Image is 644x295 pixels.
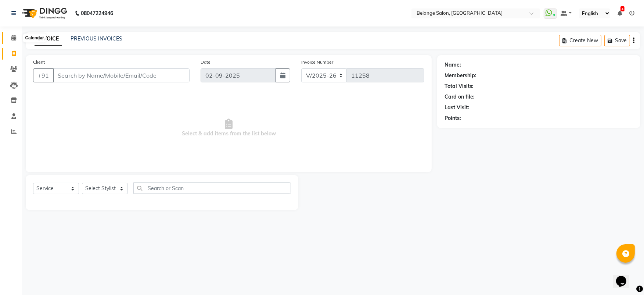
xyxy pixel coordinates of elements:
div: Calendar [23,34,46,43]
span: 4 [620,6,625,11]
input: Search by Name/Mobile/Email/Code [53,68,190,82]
span: Select & add items from the list below [33,91,424,165]
input: Search or Scan [133,182,291,194]
button: Save [604,35,630,46]
button: Create New [559,35,601,46]
iframe: chat widget [613,266,637,288]
div: Total Visits: [445,82,474,90]
div: Membership: [445,72,476,79]
div: Card on file: [445,93,475,101]
a: PREVIOUS INVOICES [71,35,122,42]
label: Invoice Number [301,59,333,65]
a: 4 [618,10,622,17]
b: 08047224946 [81,3,113,24]
label: Date [201,59,211,65]
label: Client [33,59,45,65]
button: +91 [33,68,54,82]
div: Name: [445,61,461,69]
div: Points: [445,114,461,122]
div: Last Visit: [445,104,469,111]
img: logo [19,3,69,24]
